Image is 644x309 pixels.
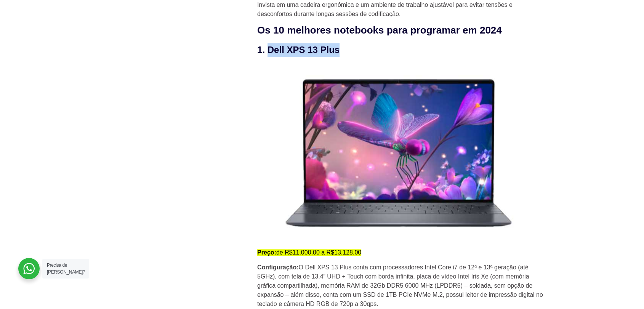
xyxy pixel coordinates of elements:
[257,264,298,271] strong: Configuração:
[47,263,85,275] span: Precisa de [PERSON_NAME]?
[606,272,644,309] iframe: Chat Widget
[257,263,547,309] p: O Dell XPS 13 Plus conta com processadores Intel Core i7 de 12ª e 13ª geração (até 5GHz), com tel...
[257,249,361,256] mark: de R$11.000,00 a R$13.128,00
[257,0,547,19] p: Invista em uma cadeira ergonômica e um ambiente de trabalho ajustável para evitar tensões e desco...
[257,43,547,57] h3: 1. Dell XPS 13 Plus
[606,272,644,309] div: Widget de chat
[257,24,547,37] h2: Os 10 melhores notebooks para programar em 2024
[257,249,276,256] strong: Preço:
